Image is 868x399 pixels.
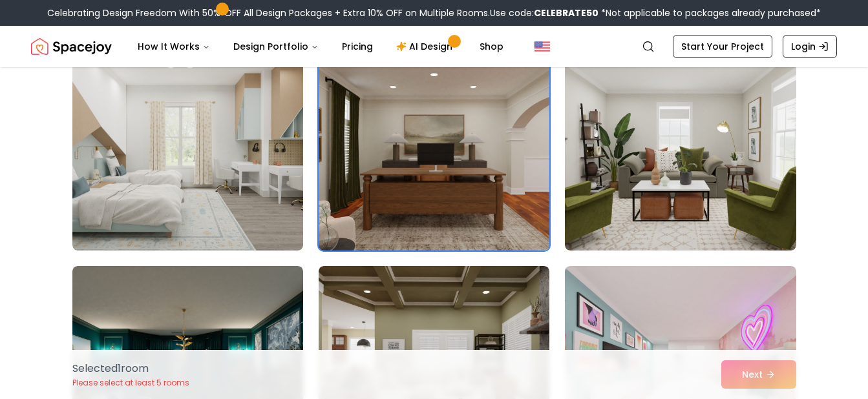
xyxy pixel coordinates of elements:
[490,6,598,19] span: Use code:
[31,34,112,59] a: Spacejoy
[72,361,189,376] p: Selected 1 room
[72,378,189,388] p: Please select at least 5 rooms
[598,6,821,19] span: *Not applicable to packages already purchased*
[127,34,220,59] button: How It Works
[535,39,550,54] img: United States
[565,44,796,251] img: Room room-9
[534,6,598,19] b: CELEBRATE50
[469,34,514,59] a: Shop
[783,35,837,58] a: Login
[127,34,514,59] nav: Main
[72,44,303,251] img: Room room-7
[31,34,112,59] img: Spacejoy Logo
[332,34,383,59] a: Pricing
[223,34,329,59] button: Design Portfolio
[47,6,821,19] div: Celebrating Design Freedom With 50% OFF All Design Packages + Extra 10% OFF on Multiple Rooms.
[673,35,772,58] a: Start Your Project
[386,34,467,59] a: AI Design
[31,26,837,67] nav: Global
[313,39,555,256] img: Room room-8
